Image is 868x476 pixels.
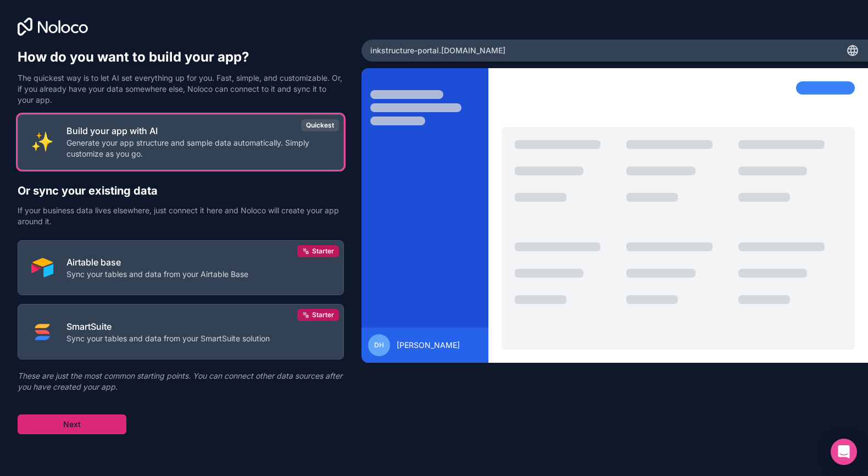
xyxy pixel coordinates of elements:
[18,304,344,359] button: SMART_SUITESmartSuiteSync your tables and data from your SmartSuite solutionStarter
[374,341,384,350] span: DH
[18,414,126,434] button: Next
[31,257,53,279] img: AIRTABLE
[18,370,344,392] p: These are just the most common starting points. You can connect other data sources after you have...
[18,73,344,106] p: The quickest way is to let AI set everything up for you. Fast, simple, and customizable. Or, if y...
[18,240,344,296] button: AIRTABLEAirtable baseSync your tables and data from your Airtable BaseStarter
[18,205,344,227] p: If your business data lives elsewhere, just connect it here and Noloco will create your app aroun...
[370,45,505,56] span: inkstructure-portal .[DOMAIN_NAME]
[66,333,270,344] p: Sync your tables and data from your SmartSuite solution
[312,311,334,319] span: Starter
[66,124,330,137] p: Build your app with AI
[66,256,248,269] p: Airtable base
[31,321,53,343] img: SMART_SUITE
[831,439,857,465] div: Open Intercom Messenger
[31,131,53,153] img: INTERNAL_WITH_AI
[301,119,339,131] div: Quickest
[18,48,344,66] h1: How do you want to build your app?
[18,114,344,170] button: INTERNAL_WITH_AIBuild your app with AIGenerate your app structure and sample data automatically. ...
[312,247,334,256] span: Starter
[66,269,248,280] p: Sync your tables and data from your Airtable Base
[66,137,330,159] p: Generate your app structure and sample data automatically. Simply customize as you go.
[18,183,344,198] h2: Or sync your existing data
[66,320,270,333] p: SmartSuite
[397,340,460,351] span: [PERSON_NAME]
